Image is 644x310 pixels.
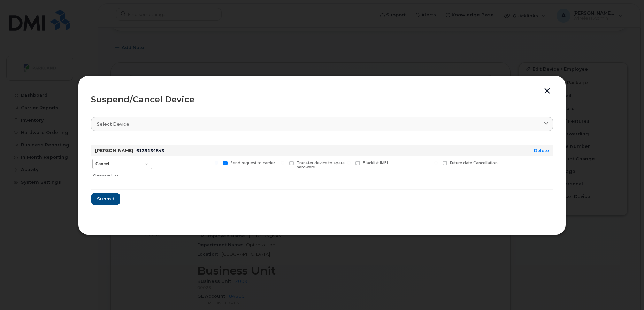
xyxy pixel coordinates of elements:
[363,161,388,165] span: Blacklist IMEI
[297,161,345,170] span: Transfer device to spare hardware
[450,161,498,165] span: Future date Cancellation
[534,148,549,153] a: Delete
[434,161,438,165] input: Future date Cancellation
[95,148,133,153] strong: [PERSON_NAME]
[93,170,152,178] div: Choose action
[91,95,553,104] div: Suspend/Cancel Device
[97,196,114,202] span: Submit
[215,161,218,165] input: Send request to carrier
[136,148,164,153] span: 6139134843
[230,161,275,165] span: Send request to carrier
[91,193,120,205] button: Submit
[281,161,284,165] input: Transfer device to spare hardware
[347,161,351,165] input: Blacklist IMEI
[91,117,553,131] a: Select device
[97,121,129,127] span: Select device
